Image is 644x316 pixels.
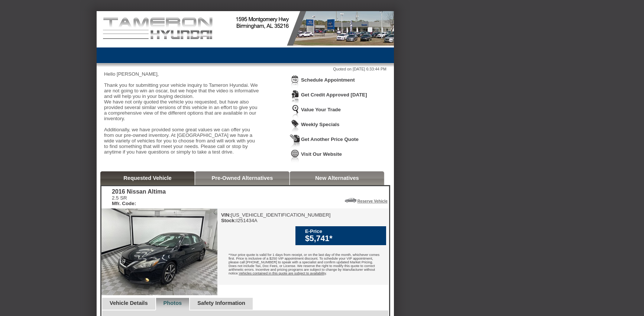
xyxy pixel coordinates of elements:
[112,188,166,195] div: 2016 Nissan Altima
[315,175,359,181] a: New Alternatives
[212,175,273,181] a: Pre-Owned Alternatives
[301,77,355,83] a: Schedule Appointment
[217,247,388,283] div: *Your price quote is valid for 1 days from receipt, or on the last day of the month, whichever co...
[104,71,260,160] div: Hello [PERSON_NAME], Thank you for submitting your vehicle inquiry to Tameron Hyundai. We are not...
[301,107,341,112] a: Value Your Trade
[112,195,166,206] div: 2.5 SR
[357,199,388,203] a: Reserve Vehicle
[345,198,356,203] img: Icon_ReserveVehicleCar.png
[290,149,300,163] img: Icon_VisitWebsite.png
[104,67,386,71] div: Quoted on [DATE] 6:33:44 PM
[301,92,367,98] a: Get Credit Approved [DATE]
[301,136,359,142] a: Get Another Price Quote
[101,208,217,295] img: 2016 Nissan Altima
[239,271,326,275] u: Vehicles contained in this quote are subject to availability
[221,212,231,218] b: VIN:
[290,119,300,133] img: Icon_WeeklySpecials.png
[290,134,300,148] img: Icon_GetQuote.png
[290,105,300,118] img: Icon_TradeInAppraisal.png
[290,75,300,89] img: Icon_ScheduleAppointment.png
[221,212,331,223] div: [US_VEHICLE_IDENTIFICATION_NUMBER] I251434A
[305,228,382,234] div: E-Price
[197,300,245,306] a: Safety Information
[301,151,342,157] a: Visit Our Website
[110,300,148,306] a: Vehicle Details
[112,201,136,206] b: Mfr. Code:
[301,122,339,127] a: Weekly Specials
[305,234,382,243] div: $5,741*
[123,175,172,181] a: Requested Vehicle
[290,90,300,103] img: Icon_CreditApproval.png
[221,218,236,223] b: Stock:
[164,300,182,306] a: Photos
